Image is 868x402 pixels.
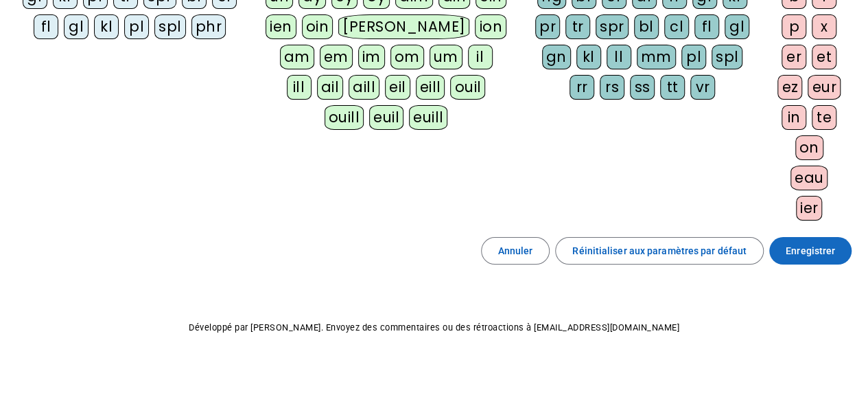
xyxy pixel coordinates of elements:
button: Annuler [481,237,550,265]
div: ss [630,75,655,100]
div: pl [124,14,149,39]
button: Enregistrer [769,237,852,265]
div: bl [634,14,659,39]
div: gn [542,45,571,69]
div: il [468,45,493,69]
div: pl [681,45,706,69]
div: et [812,45,836,69]
div: eur [808,75,841,100]
div: in [782,105,806,130]
div: euill [409,105,447,130]
div: spl [712,45,743,69]
div: x [812,14,836,39]
div: mm [637,45,676,69]
div: [PERSON_NAME] [338,14,469,39]
div: um [430,45,462,69]
p: Développé par [PERSON_NAME]. Envoyez des commentaires ou des rétroactions à [EMAIL_ADDRESS][DOMAI... [11,320,857,336]
button: Réinitialiser aux paramètres par défaut [555,237,764,265]
span: Réinitialiser aux paramètres par défaut [572,243,747,259]
div: ouill [325,105,364,130]
div: kl [576,45,601,69]
div: tt [660,75,685,100]
div: kl [94,14,119,39]
div: vr [690,75,715,100]
div: fl [34,14,58,39]
div: ouil [450,75,485,100]
div: tr [565,14,590,39]
div: rr [570,75,594,100]
div: phr [191,14,226,39]
div: gl [64,14,89,39]
div: cl [664,14,689,39]
div: em [320,45,353,69]
div: am [280,45,314,69]
div: eill [416,75,445,100]
div: ion [475,14,506,39]
div: euil [369,105,403,130]
div: ail [317,75,344,100]
div: im [358,45,385,69]
div: ill [287,75,312,100]
div: eil [385,75,410,100]
div: pr [535,14,560,39]
span: Annuler [498,243,533,259]
div: aill [349,75,379,100]
div: p [782,14,806,39]
div: er [782,45,806,69]
div: spl [154,14,186,39]
div: on [795,135,823,160]
div: te [812,105,836,130]
div: fl [694,14,719,39]
div: eau [790,166,828,190]
span: Enregistrer [786,243,835,259]
div: gl [725,14,749,39]
div: spr [596,14,629,39]
div: rs [600,75,624,100]
div: ez [777,75,802,100]
div: ien [266,14,296,39]
div: ll [607,45,631,69]
div: om [390,45,424,69]
div: oin [302,14,333,39]
div: ier [796,196,823,221]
